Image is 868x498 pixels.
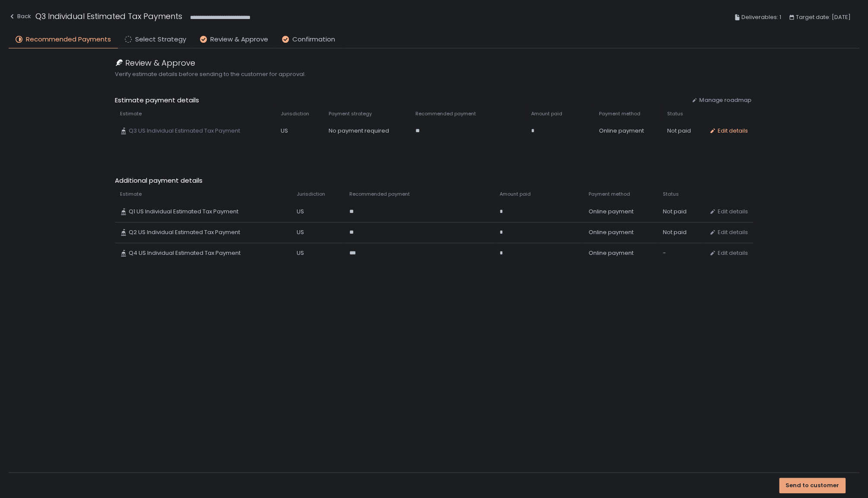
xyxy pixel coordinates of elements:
span: Payment strategy [329,111,372,117]
div: Not paid [663,228,699,236]
div: US [297,228,339,236]
span: Status [667,111,683,117]
span: Estimate [120,111,142,117]
span: Verify estimate details before sending to the customer for approval. [115,70,753,78]
span: Q3 US Individual Estimated Tax Payment [129,127,240,135]
span: Recommended payment [349,191,409,197]
div: US [297,208,339,216]
span: Online payment [588,228,633,236]
span: Select Strategy [135,35,186,44]
span: Online payment [588,249,633,257]
span: Jurisdiction [281,111,309,117]
div: Send to customer [786,482,839,489]
button: Edit details [709,127,748,135]
span: Confirmation [292,35,335,44]
div: Not paid [667,127,699,135]
span: Target date: [DATE] [796,12,851,22]
span: Recommended payment [415,111,476,117]
span: Review & Approve [210,35,268,44]
span: Review & Approve [125,57,195,69]
span: Estimate [120,191,142,197]
button: Back [9,10,31,25]
span: Q2 US Individual Estimated Tax Payment [129,228,240,236]
span: Q1 US Individual Estimated Tax Payment [129,208,238,216]
button: Edit details [709,228,748,236]
span: Recommended Payments [26,35,111,44]
span: Manage roadmap [699,96,751,104]
div: US [281,127,318,135]
div: Not paid [663,208,699,216]
span: Q4 US Individual Estimated Tax Payment [129,249,241,257]
span: Deliverables: 1 [741,12,781,22]
span: Online payment [599,127,644,135]
button: Manage roadmap [691,96,751,104]
span: Additional payment details [115,176,753,186]
button: Edit details [709,249,748,257]
span: Online payment [588,208,633,216]
span: Estimate payment details [115,95,684,105]
span: Payment method [599,111,640,117]
button: Edit details [709,208,748,216]
span: Amount paid [500,191,531,197]
div: US [297,249,339,257]
div: No payment required [329,127,405,135]
span: Jurisdiction [297,191,325,197]
span: Amount paid [531,111,562,117]
span: Status [663,191,679,197]
div: Back [9,11,31,22]
div: - [663,249,699,257]
button: Send to customer [779,478,846,493]
h1: Q3 Individual Estimated Tax Payments [35,10,182,22]
span: Payment method [588,191,630,197]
